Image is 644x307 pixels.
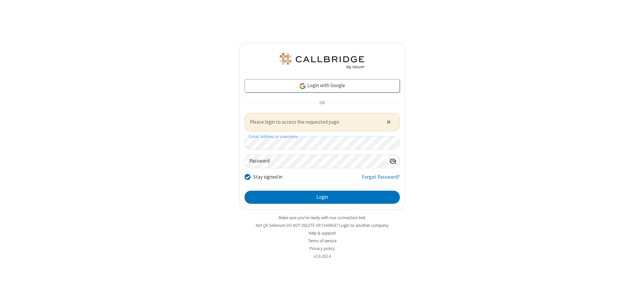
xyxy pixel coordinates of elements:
[239,253,405,259] li: v2.6.352.4
[308,238,336,244] a: Terms of service
[386,155,399,167] div: Show password
[278,53,366,69] img: QA Selenium DO NOT DELETE OR CHANGE
[245,155,386,168] input: Password
[245,136,400,149] input: Email address or username
[383,117,394,127] button: Close alert
[362,173,400,186] a: Forgot Password?
[245,191,400,204] button: Login
[253,173,282,181] label: Stay signed in
[245,79,400,93] a: Login with Google
[250,118,378,126] span: Please login to access the requested page.
[317,98,327,108] span: OR
[339,222,388,229] button: Login to another company
[309,230,336,236] a: Help & support
[299,82,306,90] img: google-icon.png
[310,246,335,251] a: Privacy policy
[279,215,365,221] a: Make sure you're ready with our connection test
[239,222,405,229] li: Not QA Selenium DO NOT DELETE OR CHANGE?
